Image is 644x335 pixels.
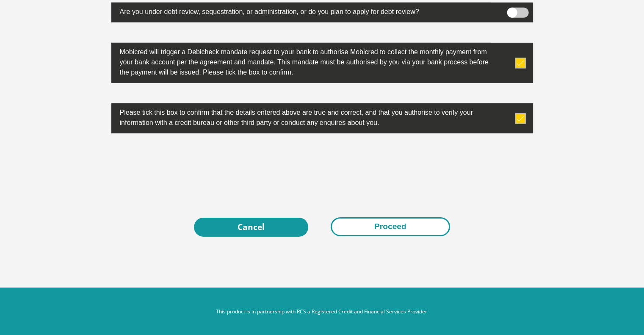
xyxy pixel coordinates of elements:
[87,308,557,316] p: This product is in partnership with RCS a Registered Credit and Financial Services Provider.
[194,218,308,237] a: Cancel
[331,217,450,236] button: Proceed
[111,103,491,130] label: Please tick this box to confirm that the details entered above are true and correct, and that you...
[111,3,491,19] label: Are you under debt review, sequestration, or administration, or do you plan to apply for debt rev...
[258,154,387,187] iframe: reCAPTCHA
[111,43,491,80] label: Mobicred will trigger a Debicheck mandate request to your bank to authorise Mobicred to collect t...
